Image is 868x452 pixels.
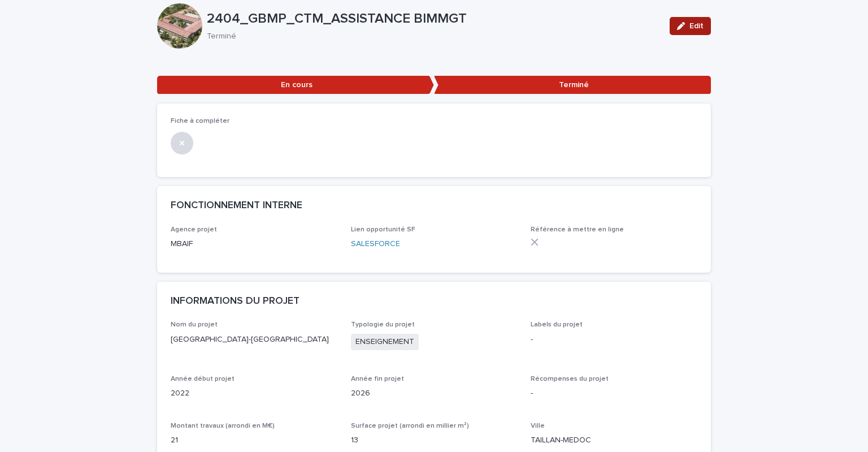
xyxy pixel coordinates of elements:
p: - [531,334,697,346]
span: Année début projet [171,376,235,382]
p: En cours [157,76,434,94]
span: Typologie du projet [351,321,415,328]
h2: FONCTIONNEMENT INTERNE [171,200,302,212]
span: Edit [689,22,704,30]
span: Surface projet (arrondi en millier m²) [351,423,469,429]
p: 2022 [171,388,337,399]
p: TAILLAN-MEDOC [531,434,697,446]
span: Fiche à compléter [171,118,229,124]
span: Ville [531,423,545,429]
span: Lien opportunité SF [351,226,415,233]
span: Agence projet [171,226,217,233]
button: Edit [670,17,711,35]
p: - [531,388,697,399]
span: Labels du projet [531,321,583,328]
p: MBAIF [171,238,337,250]
span: Référence à mettre en ligne [531,226,624,233]
p: 2404_GBMP_CTM_ASSISTANCE BIMMGT [207,11,661,27]
p: [GEOGRAPHIC_DATA]-[GEOGRAPHIC_DATA] [171,334,337,346]
span: Année fin projet [351,376,404,382]
span: Nom du projet [171,321,218,328]
span: ENSEIGNEMENT [351,334,419,350]
span: Récompenses du projet [531,376,609,382]
p: Terminé [434,76,711,94]
p: 2026 [351,388,518,399]
p: 21 [171,434,337,446]
a: SALESFORCE [351,240,400,248]
h2: INFORMATIONS DU PROJET [171,295,300,308]
span: Montant travaux (arrondi en M€) [171,423,275,429]
p: Terminé [207,32,656,41]
p: 13 [351,434,518,446]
